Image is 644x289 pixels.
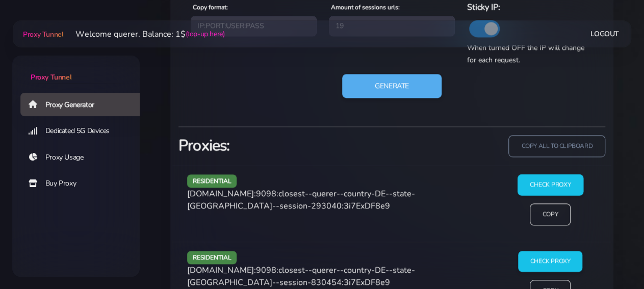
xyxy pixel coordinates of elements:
[20,172,148,195] a: Buy Proxy
[20,146,148,169] a: Proxy Usage
[595,240,631,276] iframe: Webchat Widget
[63,28,224,40] li: Welcome querer. Balance: 1$
[20,93,148,116] a: Proxy Generator
[12,56,140,83] a: Proxy Tunnel
[20,119,148,143] a: Dedicated 5G Devices
[178,135,386,156] h3: Proxies:
[193,3,228,12] label: Copy format:
[21,26,63,42] a: Proxy Tunnel
[331,3,400,12] label: Amount of sessions urls:
[467,43,584,65] span: When turned OFF the IP will change for each request.
[518,251,583,272] input: Check Proxy
[530,203,571,225] input: Copy
[187,174,237,187] span: residential
[187,265,415,288] span: [DOMAIN_NAME]:9098:closest--querer--country-DE--state-[GEOGRAPHIC_DATA]--session-830454:3i7ExDF8e9
[23,30,63,39] span: Proxy Tunnel
[590,24,619,43] a: Logout
[508,135,605,157] input: copy all to clipboard
[187,188,415,212] span: [DOMAIN_NAME]:9098:closest--querer--country-DE--state-[GEOGRAPHIC_DATA]--session-293040:3i7ExDF8e9
[187,251,237,264] span: residential
[31,72,71,82] span: Proxy Tunnel
[185,29,224,39] a: (top-up here)
[342,74,442,98] button: Generate
[517,174,583,196] input: Check Proxy
[467,1,593,14] h6: Sticky IP:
